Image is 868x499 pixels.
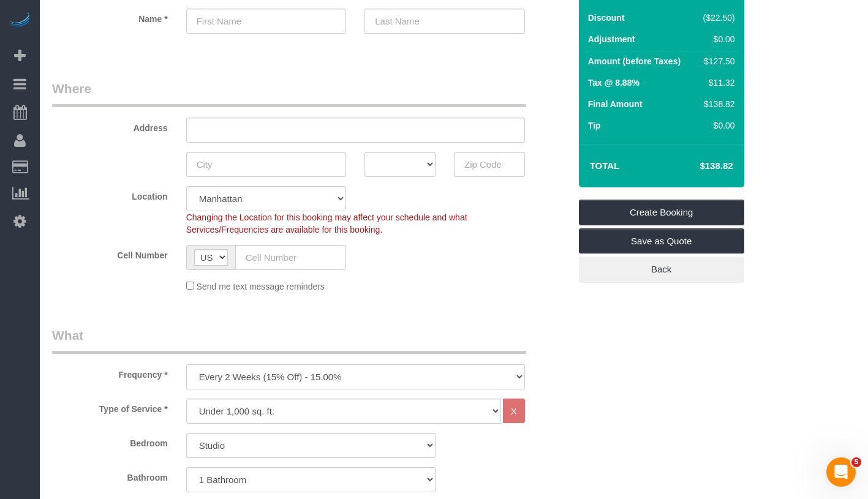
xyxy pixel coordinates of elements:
label: Address [43,118,177,134]
div: $0.00 [698,33,735,45]
label: Adjustment [588,33,635,45]
div: $138.82 [698,98,735,110]
strong: Total [590,160,620,171]
div: $11.32 [698,77,735,89]
input: First Name [186,9,347,34]
input: Cell Number [235,245,347,270]
label: Bedroom [43,433,177,449]
label: Tax @ 8.88% [588,77,640,89]
label: Location [43,186,177,203]
span: Changing the Location for this booking may affect your schedule and what Services/Frequencies are... [186,212,467,234]
a: Create Booking [579,200,744,225]
input: Zip Code [454,152,525,177]
label: Discount [588,12,625,24]
a: Save as Quote [579,228,744,254]
div: $127.50 [698,55,735,67]
a: Back [579,257,744,282]
label: Final Amount [588,98,643,110]
span: 5 [851,457,861,467]
label: Name * [43,9,177,25]
input: City [186,152,347,177]
h4: $138.82 [663,161,733,171]
label: Bathroom [43,467,177,484]
label: Tip [588,119,601,132]
span: Send me text message reminders [197,282,325,291]
label: Amount (before Taxes) [588,55,681,67]
div: ($22.50) [698,12,735,24]
div: $0.00 [698,119,735,132]
iframe: Intercom live chat [826,457,856,487]
input: Last Name [364,9,525,34]
label: Frequency * [43,364,177,381]
legend: Where [52,80,526,107]
img: Automaid Logo [7,12,32,29]
label: Type of Service * [43,399,177,415]
legend: What [52,326,526,354]
label: Cell Number [43,245,177,261]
